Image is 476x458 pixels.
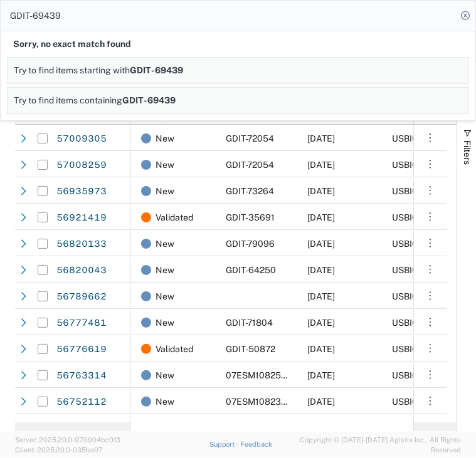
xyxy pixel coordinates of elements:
span: Try to find items starting with [14,65,130,75]
span: New [156,415,174,441]
span: USBICES-X [392,133,438,143]
div: Sorry, no exact match found [7,31,469,57]
span: USBICES-X [392,160,438,170]
span: GDIT-72054 [226,133,274,143]
span: New [156,362,174,388]
span: New [156,152,174,178]
span: 07ESM1082579 [226,370,292,380]
a: 56820133 [56,234,107,254]
span: 10/03/2025 [307,133,335,143]
span: GDIT-50872 [226,344,275,354]
span: New [156,388,174,415]
span: 10/03/2025 [307,318,335,328]
span: 09/11/2025 [307,291,335,301]
span: GDIT-72054 [226,160,274,170]
span: USBICES-X [392,397,438,407]
span: New [156,125,174,152]
a: 56789662 [56,287,107,307]
span: USBICES-X [392,186,438,196]
span: 09/24/2025 [307,212,335,222]
a: 57008259 [56,155,107,175]
span: New [156,231,174,257]
span: USBICES-X [392,344,438,354]
span: GDIT-73264 [226,186,274,196]
span: GDIT-64250 [226,265,276,275]
a: 56594345 [56,419,107,439]
span: GDIT-79096 [226,239,275,249]
span: 07ESM1082328 [226,397,292,407]
a: Support [209,440,241,448]
span: New [156,310,174,336]
span: New [156,283,174,310]
span: 09/29/2025 [307,186,335,196]
a: 56820043 [56,261,107,281]
span: Validated [156,336,193,362]
a: 56921419 [56,208,107,228]
span: New [156,257,174,283]
span: 10/03/2025 [307,344,335,354]
span: USBICES-X [392,318,438,328]
span: 09/25/2025 [307,239,335,249]
a: 56763314 [56,366,107,386]
a: 57009305 [56,129,107,149]
span: 09/18/2025 [307,265,335,275]
span: USBICES-X [392,370,438,380]
a: Feedback [240,440,272,448]
span: GDIT-69439 [122,95,176,105]
span: USBICES-X [392,265,438,275]
span: Try to find items containing [14,95,122,105]
span: Copyright © [DATE]-[DATE] Agistix Inc., All Rights Reserved [272,435,461,455]
span: 10/03/2025 [307,160,335,170]
span: GDIT-71804 [226,318,273,328]
span: USBICES-X [392,239,438,249]
span: GDIT-35691 [226,212,275,222]
span: GDIT-69439 [130,65,183,75]
span: New [156,178,174,204]
a: 56752112 [56,392,107,412]
span: Filters [462,140,472,165]
a: 56776619 [56,340,107,360]
a: 56935973 [56,182,107,202]
span: Server: 2025.20.0-970904bc0f3 [15,436,120,444]
span: Validated [156,204,193,231]
input: Search for shipment number, reference number [1,1,457,31]
span: 09/09/2025 [307,370,335,380]
span: USBICES-X [392,212,438,222]
span: Client: 2025.20.0-035ba07 [15,446,103,454]
span: USBICES-X [392,291,438,301]
a: 56777481 [56,313,107,333]
span: 09/11/2025 [307,397,335,407]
